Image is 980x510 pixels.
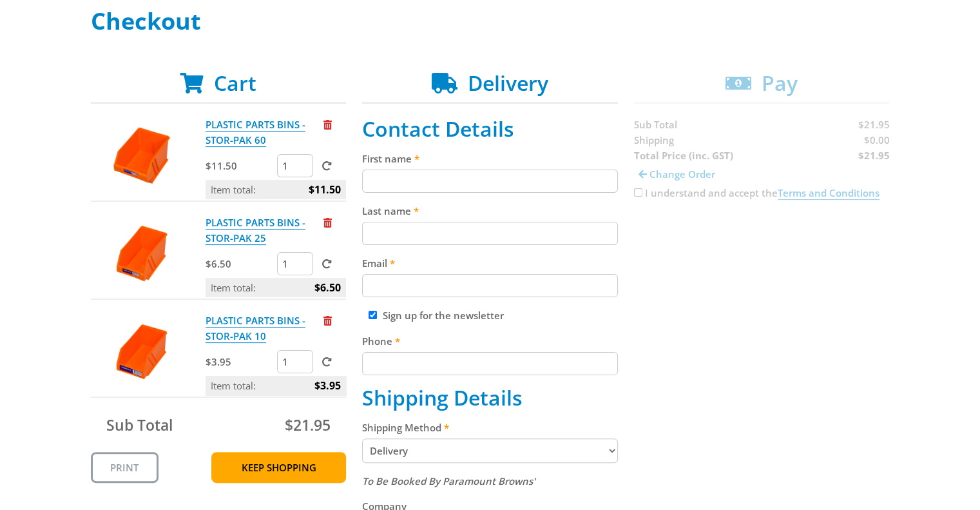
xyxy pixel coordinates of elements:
select: Please select a shipping method. [362,438,618,463]
p: Item total: [206,180,346,199]
span: $3.95 [314,376,341,395]
a: PLASTIC PARTS BINS - STOR-PAK 10 [206,314,305,343]
label: First name [362,151,618,166]
p: Item total: [206,278,346,297]
span: $11.50 [309,180,341,199]
span: $6.50 [314,278,341,297]
input: Please enter your first name. [362,170,618,193]
label: Email [362,255,618,271]
p: $11.50 [206,158,274,173]
h2: Shipping Details [362,386,618,410]
em: To Be Booked By Paramount Browns' [362,475,535,487]
label: Phone [362,333,618,349]
input: Please enter your last name. [362,222,618,245]
input: Please enter your email address. [362,274,618,297]
a: Keep Shopping [211,452,346,483]
a: Remove from cart [323,216,332,229]
a: Remove from cart [323,314,332,327]
input: Please enter your telephone number. [362,352,618,375]
span: $21.95 [285,415,331,435]
a: PLASTIC PARTS BINS - STOR-PAK 25 [206,216,305,245]
label: Last name [362,203,618,219]
a: Print [91,452,159,483]
p: $6.50 [206,256,274,271]
a: Remove from cart [323,118,332,131]
img: PLASTIC PARTS BINS - STOR-PAK 25 [103,215,180,292]
h2: Contact Details [362,117,618,141]
img: PLASTIC PARTS BINS - STOR-PAK 10 [103,313,180,390]
h1: Checkout [91,8,890,34]
p: $3.95 [206,354,274,369]
img: PLASTIC PARTS BINS - STOR-PAK 60 [103,117,180,194]
span: Cart [214,69,256,97]
span: Delivery [468,69,548,97]
p: Item total: [206,376,346,395]
span: Sub Total [106,415,173,435]
label: Shipping Method [362,420,618,435]
label: Sign up for the newsletter [383,309,504,322]
a: PLASTIC PARTS BINS - STOR-PAK 60 [206,118,305,147]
